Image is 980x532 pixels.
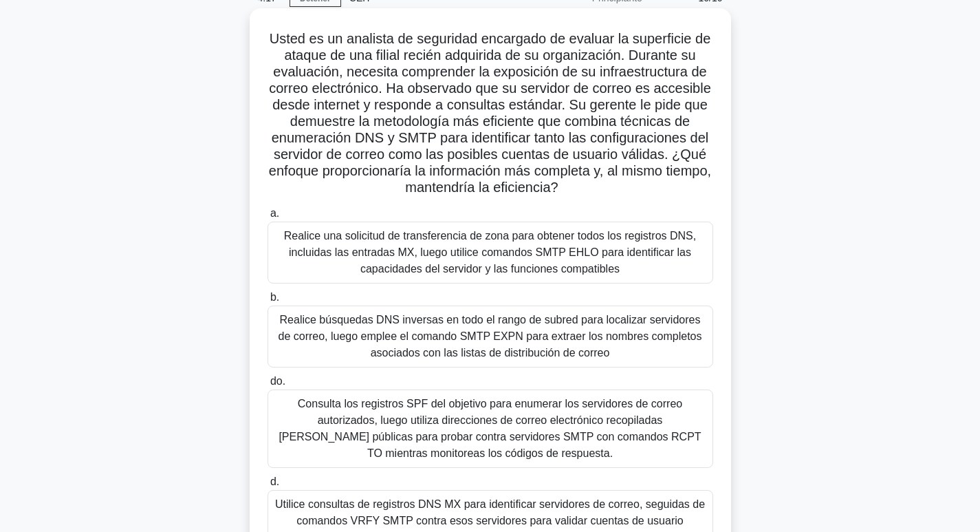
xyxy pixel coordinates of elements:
[278,314,701,359] font: Realice búsquedas DNS inversas en todo el rango de subred para localizar servidores de correo, lu...
[270,291,279,303] font: b.
[279,398,701,459] font: Consulta los registros SPF del objetivo para enumerar los servidores de correo autorizados, luego...
[270,476,279,487] font: d.
[284,230,696,275] font: Realice una solicitud de transferencia de zona para obtener todos los registros DNS, incluidas la...
[269,31,711,195] font: Usted es un analista de seguridad encargado de evaluar la superficie de ataque de una filial reci...
[270,375,285,387] font: do.
[270,207,279,219] font: a.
